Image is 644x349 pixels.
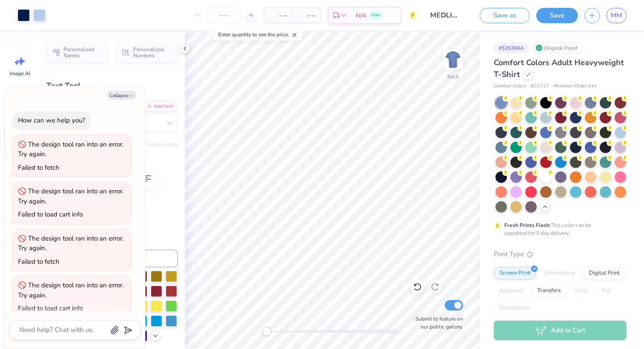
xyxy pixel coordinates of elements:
div: Applique [494,284,529,297]
div: The design tool ran into an error. Try again. [18,187,124,206]
span: Comfort Colors [494,83,526,90]
button: Personalized Numbers [116,42,178,63]
span: Minimum Order: 24 + [553,83,597,90]
button: Switch to Greek Letters [123,141,178,148]
span: # C1717 [531,83,549,90]
span: MM [611,10,622,21]
div: The design tool ran into an error. Try again. [18,234,124,253]
div: Enter quantity to see the price. [213,28,302,41]
label: Submit to feature on our public gallery. [410,315,463,331]
button: Save [536,8,578,23]
div: Back [447,73,459,80]
div: Accessibility label [262,327,271,336]
div: Failed to load cart info [18,210,83,219]
div: The design tool ran into an error. Try again. [18,140,124,159]
div: Original Proof [533,42,582,53]
div: Screen Print [494,267,536,280]
button: Add Font [142,101,178,112]
div: Text Tool [46,80,178,92]
button: Personalized Names [46,42,108,63]
div: Digital Print [583,267,626,280]
span: N/A [356,11,366,20]
input: Untitled Design [424,7,467,24]
img: Back [444,51,462,68]
strong: Fresh Prints Flash: [504,222,551,229]
div: # 526394A [494,42,529,53]
span: Image AI [10,70,30,77]
span: Free [372,12,380,18]
span: – – [269,11,287,20]
div: This color can be expedited for 5 day delivery. [504,221,612,237]
button: Save as [480,8,530,23]
button: Collapse [107,91,136,100]
span: Comfort Colors Adult Heavyweight T-Shirt [494,57,624,80]
div: The design tool ran into an error. Try again. [18,281,124,300]
input: – – [207,7,241,23]
div: Foil [596,284,617,297]
span: Personalized Numbers [133,46,173,59]
div: Transfers [531,284,566,297]
span: Personalized Names [64,46,103,59]
div: Print Type [494,249,626,259]
div: Failed to fetch [18,163,60,172]
div: Vinyl [569,284,594,297]
div: Failed to fetch [18,257,60,266]
div: Failed to load cart info [18,304,83,313]
div: Embroidery [539,267,580,280]
div: How can we help you? [18,116,85,125]
a: MM [606,8,626,23]
span: – – [297,11,315,20]
div: Rhinestones [494,302,536,315]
